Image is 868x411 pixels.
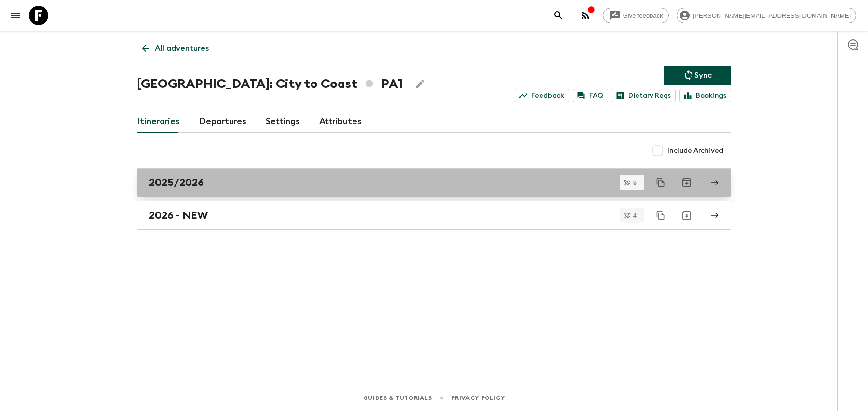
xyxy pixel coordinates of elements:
div: [PERSON_NAME][EMAIL_ADDRESS][DOMAIN_NAME] [677,8,856,23]
a: FAQ [573,89,608,102]
span: Give feedback [618,12,668,19]
a: Bookings [679,89,731,102]
a: 2025/2026 [137,168,731,197]
a: Dietary Reqs [612,89,676,102]
h1: [GEOGRAPHIC_DATA]: City to Coast PA1 [137,74,403,94]
button: Sync adventure departures to the booking engine [664,66,731,85]
a: Privacy Policy [451,393,505,403]
a: Settings [266,110,300,133]
span: Include Archived [667,146,723,156]
button: Archive [677,173,696,192]
h2: 2026 - NEW [149,209,208,222]
a: Attributes [319,110,362,133]
span: [PERSON_NAME][EMAIL_ADDRESS][DOMAIN_NAME] [688,12,856,19]
h2: 2025/2026 [149,176,204,189]
a: Departures [199,110,246,133]
span: 4 [627,213,642,219]
button: Duplicate [652,207,669,224]
a: 2026 - NEW [137,201,731,230]
button: Duplicate [652,174,669,191]
span: 9 [627,180,642,186]
p: All adventures [155,43,209,54]
button: search adventures [549,6,568,25]
a: All adventures [137,39,214,58]
button: menu [6,6,25,25]
a: Itineraries [137,110,180,133]
p: Sync [694,70,712,81]
button: Archive [677,206,696,225]
a: Guides & Tutorials [363,393,432,403]
a: Feedback [515,89,569,102]
button: Edit Adventure Title [410,74,430,94]
a: Give feedback [603,8,669,23]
